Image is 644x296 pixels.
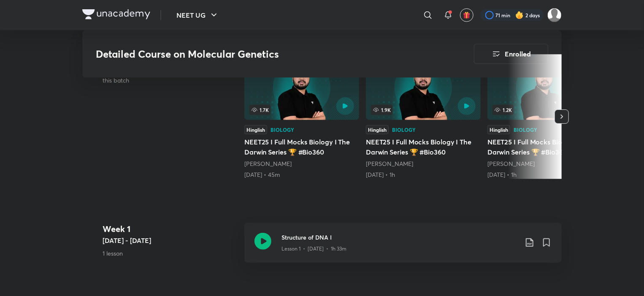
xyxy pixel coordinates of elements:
[487,171,602,179] div: 28th Mar • 1h
[244,160,359,168] div: Pranav Pundarik
[487,54,602,179] a: NEET25 I Full Mocks Biology I The Darwin Series 🏆 #Bio360
[366,160,481,168] div: Pranav Pundarik
[392,127,416,132] div: Biology
[487,54,602,179] a: 1.2KHinglishBiologyNEET25 I Full Mocks Biology I The Darwin Series 🏆 #Bio360[PERSON_NAME][DATE] • 1h
[371,105,392,115] span: 1.9K
[244,171,359,179] div: 8th Mar • 45m
[281,245,346,253] p: Lesson 1 • [DATE] • 1h 33m
[474,44,548,64] button: Enrolled
[515,11,524,19] img: streak
[271,127,294,132] div: Biology
[103,249,238,258] p: 1 lesson
[244,54,359,179] a: 1.7KHinglishBiologyNEET25 I Full Mocks Biology I The Darwin Series 🏆 #Bio360[PERSON_NAME][DATE] •...
[487,125,510,134] div: Hinglish
[103,223,238,235] h4: Week 1
[487,160,535,168] a: [PERSON_NAME]
[463,11,471,19] img: avatar
[487,160,602,168] div: Pranav Pundarik
[96,48,426,60] h3: Detailed Course on Molecular Genetics
[366,137,481,157] h5: NEET25 I Full Mocks Biology I The Darwin Series 🏆 #Bio360
[82,9,150,19] img: Company Logo
[487,137,602,157] h5: NEET25 I Full Mocks Biology I The Darwin Series 🏆 #Bio360
[547,8,562,22] img: Kebir Hasan Sk
[366,54,481,179] a: 1.9KHinglishBiologyNEET25 I Full Mocks Biology I The Darwin Series 🏆 #Bio360[PERSON_NAME][DATE] • 1h
[82,9,150,21] a: Company Logo
[366,171,481,179] div: 21st Mar • 1h
[244,54,359,179] a: NEET25 I Full Mocks Biology I The Darwin Series 🏆 #Bio360
[244,223,562,273] a: Structure of DNA ILesson 1 • [DATE] • 1h 33m
[244,137,359,157] h5: NEET25 I Full Mocks Biology I The Darwin Series 🏆 #Bio360
[366,125,389,134] div: Hinglish
[103,235,238,245] h5: [DATE] - [DATE]
[492,105,514,115] span: 1.2K
[281,233,518,242] h3: Structure of DNA I
[244,160,292,168] a: [PERSON_NAME]
[366,54,481,179] a: NEET25 I Full Mocks Biology I The Darwin Series 🏆 #Bio360
[366,160,413,168] a: [PERSON_NAME]
[460,8,474,22] button: avatar
[244,125,267,134] div: Hinglish
[249,105,271,115] span: 1.7K
[171,7,224,24] button: NEET UG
